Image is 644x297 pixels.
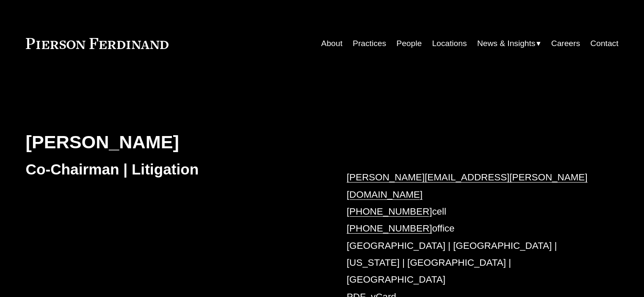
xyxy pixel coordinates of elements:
span: News & Insights [477,36,536,51]
a: folder dropdown [477,35,541,52]
a: Locations [432,35,467,52]
a: About [321,35,343,52]
h3: Co-Chairman | Litigation [26,160,322,179]
a: Careers [551,35,580,52]
a: Practices [353,35,386,52]
a: Contact [590,35,618,52]
a: People [396,35,422,52]
a: [PERSON_NAME][EMAIL_ADDRESS][PERSON_NAME][DOMAIN_NAME] [347,172,588,199]
h2: [PERSON_NAME] [26,131,322,153]
a: [PHONE_NUMBER] [347,206,432,217]
a: [PHONE_NUMBER] [347,223,432,234]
